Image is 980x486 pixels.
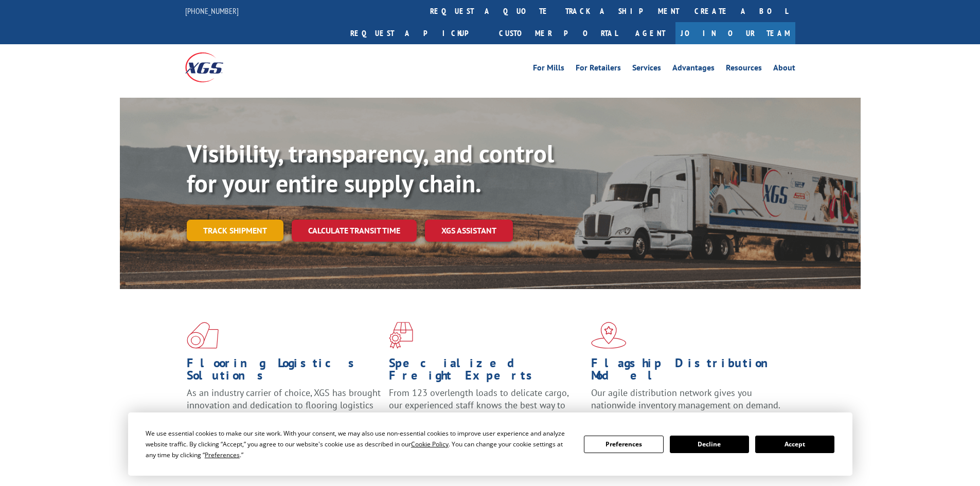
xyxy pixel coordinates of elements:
a: For Retailers [576,64,621,75]
img: xgs-icon-total-supply-chain-intelligence-red [187,322,219,349]
button: Accept [755,436,834,453]
button: Preferences [584,436,663,453]
a: Resources [726,64,762,75]
h1: Flooring Logistics Solutions [187,357,381,387]
img: xgs-icon-flagship-distribution-model-red [591,322,627,349]
a: XGS ASSISTANT [425,220,513,242]
a: Join Our Team [675,22,795,44]
button: Decline [670,436,749,453]
b: Visibility, transparency, and control for your entire supply chain. [187,137,554,199]
a: About [773,64,795,75]
a: Request a pickup [343,22,491,44]
a: Agent [625,22,675,44]
h1: Specialized Freight Experts [389,357,583,387]
a: Track shipment [187,220,283,241]
a: Customer Portal [491,22,625,44]
span: As an industry carrier of choice, XGS has brought innovation and dedication to flooring logistics... [187,387,381,423]
h1: Flagship Distribution Model [591,357,786,387]
p: From 123 overlength loads to delicate cargo, our experienced staff knows the best way to move you... [389,387,583,433]
a: Calculate transit time [292,220,417,242]
div: We use essential cookies to make our site work. With your consent, we may also use non-essential ... [146,428,572,460]
a: For Mills [533,64,564,75]
img: xgs-icon-focused-on-flooring-red [389,322,413,349]
span: Preferences [205,451,240,459]
span: Our agile distribution network gives you nationwide inventory management on demand. [591,387,780,411]
a: [PHONE_NUMBER] [185,6,239,16]
span: Cookie Policy [411,440,449,448]
a: Services [632,64,661,75]
div: Cookie Consent Prompt [128,412,852,476]
a: Advantages [672,64,715,75]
